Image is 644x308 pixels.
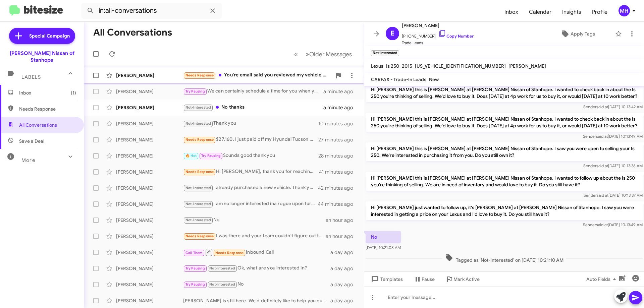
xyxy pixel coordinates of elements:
[442,254,566,263] span: Tagged as 'Not-Interested' on [DATE] 10:21:10 AM
[116,201,183,207] div: [PERSON_NAME]
[116,104,183,111] div: [PERSON_NAME]
[183,87,323,95] div: We can certainly schedule a time for you when you can come in after your work event. I do have so...
[19,89,76,96] span: Inbox
[330,265,359,272] div: a day ago
[185,121,211,126] span: Not-Interested
[508,63,546,69] span: [PERSON_NAME]
[290,47,302,61] button: Previous
[440,273,485,285] button: Mark Active
[185,153,197,158] span: 🔥 Hot
[185,89,205,94] span: Try Pausing
[587,2,613,22] a: Profile
[209,266,235,270] span: Not-Interested
[366,142,643,161] p: Hi [PERSON_NAME] this is [PERSON_NAME] at [PERSON_NAME] Nissan of Stanhope. I saw you were open t...
[183,264,330,272] div: Ok, what are you interested in?
[408,273,440,285] button: Pause
[19,106,76,112] span: Needs Response
[586,273,619,285] span: Auto Fields
[183,281,330,288] div: No
[21,157,35,163] span: More
[571,28,595,40] span: Apply Tags
[619,5,630,16] div: MH
[185,202,211,206] span: Not-Interested
[183,216,326,224] div: No
[318,152,359,159] div: 28 minutes ago
[438,34,474,39] a: Copy Number
[185,105,211,110] span: Not-Interested
[402,29,474,40] span: [PHONE_NUMBER]
[583,104,643,109] span: Sender [DATE] 10:13:42 AM
[215,251,244,255] span: Needs Response
[19,122,57,128] span: All Conversations
[116,152,183,159] div: [PERSON_NAME]
[294,50,298,58] span: «
[323,88,359,95] div: a minute ago
[326,233,359,240] div: an hour ago
[183,200,318,208] div: I am no longer interested ina rogue upon further review of the vehicle.
[429,76,439,82] span: New
[318,185,359,191] div: 42 minutes ago
[596,222,608,227] span: said at
[330,281,359,288] div: a day ago
[390,28,394,39] span: E
[116,297,183,304] div: [PERSON_NAME]
[543,28,612,40] button: Apply Tags
[183,120,318,127] div: Thank you
[185,186,211,190] span: Not-Interested
[81,3,222,19] input: Search
[185,170,214,174] span: Needs Response
[71,89,76,96] span: (1)
[371,50,399,56] small: Not-Interested
[19,138,44,144] span: Save a Deal
[185,266,205,270] span: Try Pausing
[116,169,183,175] div: [PERSON_NAME]
[183,168,319,176] div: Hi [PERSON_NAME], thank you for reaching out. I did work with [PERSON_NAME] already.
[613,5,637,16] button: MH
[183,232,326,240] div: I was there and your team couldn't figure out that I was trying to close the deal that day They g...
[93,27,172,38] h1: All Conversations
[366,83,643,102] p: Hi [PERSON_NAME] this is [PERSON_NAME] at [PERSON_NAME] Nissan of Stanhope. I wanted to check bac...
[9,28,75,44] a: Special Campaign
[185,234,214,238] span: Needs Response
[330,297,359,304] div: a day ago
[183,297,330,304] div: [PERSON_NAME] is still here. We'd definitely like to help you out of the Rogue if you're not happ...
[185,73,214,77] span: Needs Response
[183,248,330,256] div: Inbound Call
[185,137,214,142] span: Needs Response
[21,74,41,80] span: Labels
[371,76,426,82] span: CARFAX - Trade-In Leads
[319,169,359,175] div: 41 minutes ago
[364,273,408,285] button: Templates
[116,265,183,272] div: [PERSON_NAME]
[318,120,359,127] div: 10 minutes ago
[557,2,587,22] a: Insights
[499,2,524,22] a: Inbox
[183,152,318,160] div: Sounds good thank you
[402,21,474,29] span: [PERSON_NAME]
[185,218,211,222] span: Not-Interested
[185,282,205,287] span: Try Pausing
[371,63,383,69] span: Lexus
[596,134,608,139] span: said at
[185,251,203,255] span: Call Them
[330,249,359,256] div: a day ago
[302,47,356,61] button: Next
[116,233,183,240] div: [PERSON_NAME]
[323,104,359,111] div: a minute ago
[29,33,70,39] span: Special Campaign
[116,249,183,256] div: [PERSON_NAME]
[415,63,506,69] span: [US_VEHICLE_IDENTIFICATION_NUMBER]
[366,201,643,220] p: Hi [PERSON_NAME] just wanted to follow up, it's [PERSON_NAME] at [PERSON_NAME] Nissan of Stanhope...
[306,50,309,58] span: »
[366,245,401,250] span: [DATE] 10:21:08 AM
[597,193,608,198] span: said at
[596,163,608,168] span: said at
[581,273,624,285] button: Auto Fields
[453,273,480,285] span: Mark Active
[366,231,401,243] p: No
[583,134,643,139] span: Sender [DATE] 10:13:49 AM
[183,136,318,143] div: $27,160. I just paid off my Hyundai Tucson which will hit [DATE] and I will turn it in [DATE] or ...
[183,184,318,192] div: I already purchased a new vehicle. Thank you.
